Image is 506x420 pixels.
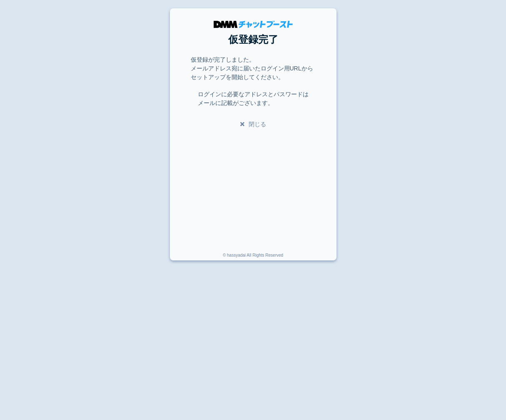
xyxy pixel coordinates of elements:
div: © hassyadai All Rights Reserved [223,252,283,260]
img: DMMチャットブースト [214,21,293,28]
a: 閉じる [240,121,266,127]
p: 仮登録が完了しました。 メールアドレス宛に届いたログイン用URLからセットアップを開始してください。 [191,55,316,82]
p: ログインに必要なアドレスとパスワードは メールに記載がございます。 [198,90,309,107]
h1: 仮登録完了 [191,32,316,47]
